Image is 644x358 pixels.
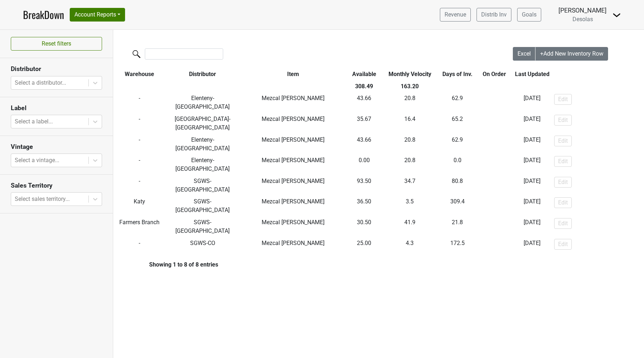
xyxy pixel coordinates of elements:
td: Elenteny-[GEOGRAPHIC_DATA] [166,93,239,113]
td: 20.8 [382,154,438,175]
td: - [113,175,166,196]
h3: Distributor [11,65,102,73]
button: Excel [513,47,536,61]
td: SGWS-CO [166,237,239,251]
td: 309.4 [438,196,477,217]
td: 36.50 [347,196,382,217]
td: 20.8 [382,134,438,155]
td: [GEOGRAPHIC_DATA]-[GEOGRAPHIC_DATA] [166,113,239,134]
h3: Label [11,104,102,112]
th: 163.20 [382,80,438,93]
div: [PERSON_NAME] [558,6,607,15]
th: On Order: activate to sort column ascending [477,68,512,80]
td: [DATE] [512,196,552,217]
td: 62.9 [438,134,477,155]
th: Days of Inv.: activate to sort column ascending [438,68,477,80]
button: Edit [554,197,572,208]
span: Mezcal [PERSON_NAME] [262,157,325,164]
td: 25.00 [347,237,382,251]
span: Mezcal [PERSON_NAME] [262,219,325,226]
td: [DATE] [512,175,552,196]
div: Showing 1 to 8 of 8 entries [113,261,218,268]
a: Goals [517,8,541,22]
td: SGWS-[GEOGRAPHIC_DATA] [166,216,239,237]
td: Elenteny-[GEOGRAPHIC_DATA] [166,134,239,155]
td: Elenteny-[GEOGRAPHIC_DATA] [166,154,239,175]
td: [DATE] [512,93,552,113]
td: SGWS-[GEOGRAPHIC_DATA] [166,175,239,196]
td: [DATE] [512,113,552,134]
td: 43.66 [347,134,382,155]
td: 41.9 [382,216,438,237]
span: Mezcal [PERSON_NAME] [262,240,325,246]
td: 172.5 [438,237,477,251]
button: Edit [554,136,572,146]
th: Warehouse: activate to sort column ascending [113,68,166,80]
th: Distributor: activate to sort column ascending [166,68,239,80]
td: - [477,237,512,251]
td: 16.4 [382,113,438,134]
td: 4.3 [382,237,438,251]
th: Last Updated: activate to sort column ascending [512,68,552,80]
td: 62.9 [438,93,477,113]
td: 21.8 [438,216,477,237]
span: Desolas [572,16,593,23]
td: 35.67 [347,113,382,134]
td: - [477,196,512,217]
button: Reset filters [11,37,102,51]
button: Account Reports [70,8,125,22]
td: 34.7 [382,175,438,196]
td: - [477,175,512,196]
td: [DATE] [512,154,552,175]
td: 80.8 [438,175,477,196]
td: - [113,237,166,251]
td: 65.2 [438,113,477,134]
button: Edit [554,177,572,188]
td: - [477,113,512,134]
button: Edit [554,94,572,105]
span: Excel [517,50,531,57]
button: +Add New Inventory Row [535,47,608,61]
td: - [113,154,166,175]
td: - [113,134,166,155]
td: Katy [113,196,166,217]
td: 0.00 [347,154,382,175]
td: - [477,154,512,175]
a: Distrib Inv [477,8,511,22]
td: Farmers Branch [113,216,166,237]
button: Edit [554,115,572,126]
td: 93.50 [347,175,382,196]
td: 30.50 [347,216,382,237]
span: Mezcal [PERSON_NAME] [262,95,325,102]
a: Revenue [440,8,471,22]
td: [DATE] [512,134,552,155]
td: 20.8 [382,93,438,113]
img: Dropdown Menu [612,11,621,19]
span: Mezcal [PERSON_NAME] [262,198,325,205]
th: Available: activate to sort column ascending [347,68,382,80]
td: - [113,93,166,113]
td: - [113,113,166,134]
td: SGWS-[GEOGRAPHIC_DATA] [166,196,239,217]
h3: Sales Territory [11,182,102,189]
td: [DATE] [512,216,552,237]
a: BreakDown [23,7,64,22]
span: Mezcal [PERSON_NAME] [262,116,325,122]
th: Item: activate to sort column ascending [240,68,347,80]
button: Edit [554,218,572,229]
td: [DATE] [512,237,552,251]
th: Monthly Velocity: activate to sort column ascending [382,68,438,80]
span: +Add New Inventory Row [540,50,603,57]
span: Mezcal [PERSON_NAME] [262,178,325,184]
td: 0.0 [438,154,477,175]
button: Edit [554,239,572,250]
td: - [477,216,512,237]
td: - [477,93,512,113]
th: 308.49 [347,80,382,93]
td: - [477,134,512,155]
td: 43.66 [347,93,382,113]
td: 3.5 [382,196,438,217]
span: Mezcal [PERSON_NAME] [262,136,325,143]
h3: Vintage [11,143,102,151]
button: Edit [554,156,572,167]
